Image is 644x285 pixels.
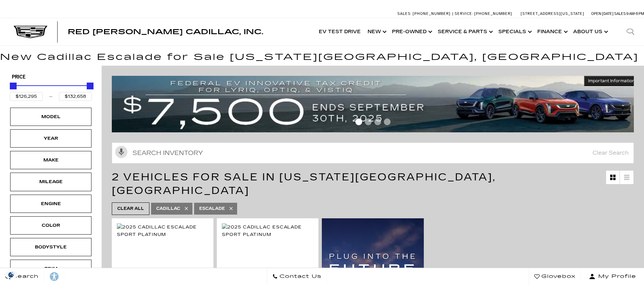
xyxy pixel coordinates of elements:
a: Finance [534,18,570,45]
button: Open user profile menu [581,268,644,285]
span: Go to slide 2 [365,118,372,125]
div: EngineEngine [10,195,91,213]
svg: Click to toggle on voice search [115,146,127,158]
a: Pre-Owned [389,18,434,45]
a: Specials [495,18,534,45]
div: MakeMake [10,151,91,169]
span: Go to slide 1 [355,118,362,125]
img: 2025 Cadillac Escalade Sport Platinum [117,223,208,238]
a: Service: [PHONE_NUMBER] [452,12,514,16]
div: Model [34,113,68,120]
div: Price [10,80,92,101]
h5: Price [12,74,90,80]
span: Go to slide 4 [384,118,391,125]
div: TrimTrim [10,260,91,278]
span: Sales: [614,12,626,16]
a: Contact Us [267,268,327,285]
div: BodystyleBodystyle [10,238,91,256]
a: Sales: [PHONE_NUMBER] [397,12,452,16]
a: [STREET_ADDRESS][US_STATE] [521,12,584,16]
img: vrp-tax-ending-august-version [112,76,639,132]
img: 2025 Cadillac Escalade Sport Platinum [222,223,313,238]
span: Escalade [199,204,225,213]
div: Minimum Price [10,83,17,89]
span: Cadillac [156,204,180,213]
div: Engine [34,200,68,207]
a: EV Test Drive [315,18,364,45]
a: New [364,18,389,45]
span: My Profile [596,272,636,281]
div: Mileage [34,178,68,185]
span: Red [PERSON_NAME] Cadillac, Inc. [68,28,263,36]
a: About Us [570,18,610,45]
div: Make [34,156,68,164]
span: Important Information [588,78,635,84]
div: Year [34,135,68,142]
input: Minimum [10,92,43,101]
span: 2 Vehicles for Sale in [US_STATE][GEOGRAPHIC_DATA], [GEOGRAPHIC_DATA] [112,171,496,197]
button: Important Information [584,76,639,86]
span: Search [11,272,39,281]
input: Maximum [59,92,92,101]
div: Bodystyle [34,243,68,251]
span: Go to slide 3 [374,118,381,125]
div: Maximum Price [87,83,94,89]
span: Clear All [117,204,144,213]
span: Service: [455,12,473,16]
span: 9 AM-6 PM [626,12,644,16]
span: [PHONE_NUMBER] [413,12,451,16]
span: Glovebox [540,272,576,281]
div: YearYear [10,129,91,148]
div: ColorColor [10,216,91,235]
span: Contact Us [278,272,321,281]
img: Opt-Out Icon [3,271,19,278]
div: Trim [34,265,68,272]
div: Color [34,222,68,229]
div: ModelModel [10,108,91,126]
input: Search Inventory [112,142,634,163]
img: Cadillac Dark Logo with Cadillac White Text [14,26,47,39]
section: Click to Open Cookie Consent Modal [3,271,19,278]
div: MileageMileage [10,173,91,191]
span: [PHONE_NUMBER] [474,12,512,16]
a: Service & Parts [434,18,495,45]
span: Sales: [397,12,412,16]
a: Red [PERSON_NAME] Cadillac, Inc. [68,28,263,35]
a: Glovebox [529,268,581,285]
span: Open [DATE] [591,12,614,16]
